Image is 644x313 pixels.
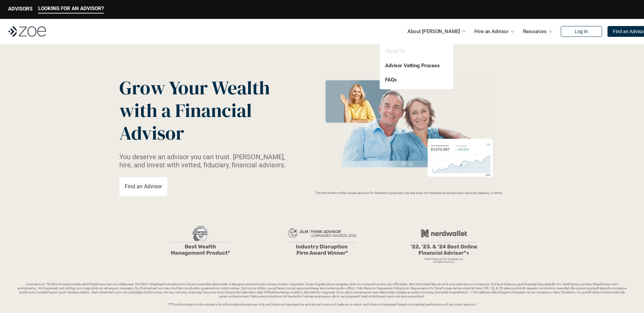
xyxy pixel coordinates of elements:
span: with a Financial Advisor [119,97,256,146]
a: About Us [385,48,405,54]
p: About [PERSON_NAME] [407,26,460,37]
p: Resources [523,26,547,37]
a: FAQs [385,77,397,83]
p: ADVISORS [8,6,32,12]
p: Hire an Advisor [474,26,508,37]
p: LOOKING FOR AN ADVISOR? [38,5,104,11]
p: You deserve an advisor you can trust. [PERSON_NAME], hire, and invest with vetted, fiduciary, fin... [119,153,294,169]
p: Find an Advisor [125,183,162,190]
p: Log In [575,29,588,34]
p: Loremipsum: *DolOrsi Ametconsecte adi Eli Seddoeius tem inc utlaboreet. Dol 6851 MagNaal Enimadmi... [16,282,628,307]
a: Log In [561,26,602,37]
a: Advisor Vetting Process [385,63,440,69]
em: The information in the visuals above is for illustrative purposes only and does not represent an ... [315,191,503,195]
span: Grow Your Wealth [119,75,270,101]
a: Find an Advisor [119,177,167,196]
